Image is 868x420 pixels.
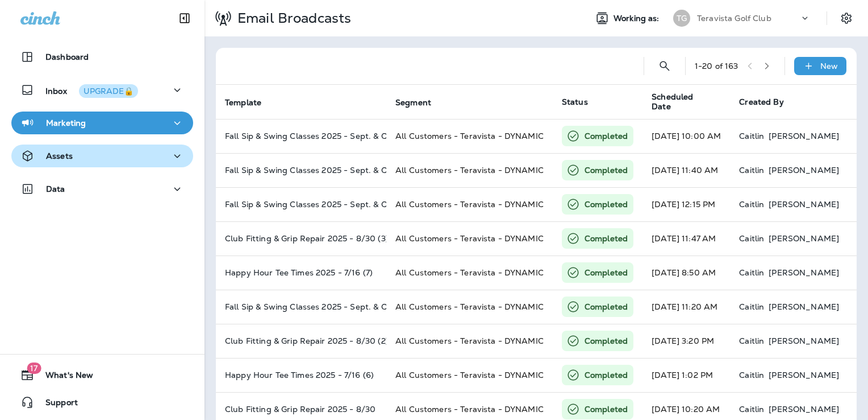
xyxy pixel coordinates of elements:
p: Completed [585,369,628,381]
p: Caitlin [739,336,764,345]
p: Assets [46,151,73,160]
p: Fall Sip & Swing Classes 2025 - Sept. & Oct. (2) [225,200,377,209]
p: Completed [585,301,628,312]
td: [DATE] 11:20 AM [642,290,730,324]
span: All Customers - Teravista - DYNAMIC [395,370,544,380]
button: UPGRADE🔒 [79,84,138,98]
p: Happy Hour Tee Times 2025 - 7/16 (7) [225,268,377,277]
p: [PERSON_NAME] [769,302,839,311]
span: Working as: [614,14,662,23]
button: Collapse Sidebar [169,7,201,30]
span: 17 [27,363,41,374]
p: Caitlin [739,131,764,141]
p: New [820,61,838,71]
p: Club Fitting & Grip Repair 2025 - 8/30 (3) [225,234,377,243]
span: Template [225,97,276,108]
p: [PERSON_NAME] [769,166,839,175]
button: Assets [11,145,193,167]
p: [PERSON_NAME] [769,405,839,414]
p: Caitlin [739,200,764,209]
span: Segment [395,98,431,108]
span: All Customers - Teravista - DYNAMIC [395,131,544,141]
p: Dashboard [45,52,89,61]
span: Segment [395,97,446,108]
button: InboxUPGRADE🔒 [11,79,193,101]
td: [DATE] 12:15 PM [642,187,730,221]
p: Caitlin [739,166,764,175]
p: Fall Sip & Swing Classes 2025 - Sept. & Oct. (3) [225,166,377,175]
span: Created By [739,97,783,107]
p: Completed [585,267,628,278]
p: Fall Sip & Swing Classes 2025 - Sept. & Oct. [225,302,377,311]
p: [PERSON_NAME] [769,234,839,243]
td: [DATE] 8:50 AM [642,256,730,290]
span: All Customers - Teravista - DYNAMIC [395,233,544,244]
p: Happy Hour Tee Times 2025 - 7/16 (6) [225,370,377,380]
span: All Customers - Teravista - DYNAMIC [395,165,544,175]
button: Dashboard [11,46,193,68]
p: Club Fitting & Grip Repair 2025 - 8/30 (2) [225,336,377,345]
span: Template [225,98,261,108]
td: [DATE] 1:02 PM [642,358,730,392]
p: Caitlin [739,268,764,277]
span: What's New [34,370,93,384]
button: Marketing [11,112,193,134]
button: Support [11,391,193,414]
div: 1 - 20 of 163 [695,61,738,71]
td: [DATE] 11:47 AM [642,221,730,256]
span: All Customers - Teravista - DYNAMIC [395,267,544,278]
p: Completed [585,233,628,244]
p: Completed [585,199,628,210]
div: TG [673,10,690,27]
p: Caitlin [739,302,764,311]
td: [DATE] 3:20 PM [642,324,730,358]
p: Marketing [46,118,86,127]
p: Completed [585,164,628,176]
span: Status [562,97,588,107]
td: [DATE] 10:00 AM [642,119,730,153]
p: [PERSON_NAME] [769,200,839,209]
p: Teravista Golf Club [697,14,771,23]
p: [PERSON_NAME] [769,131,839,141]
button: Data [11,178,193,200]
p: Caitlin [739,234,764,243]
button: Search Email Broadcasts [653,55,676,77]
p: Data [46,184,65,193]
p: Completed [585,403,628,415]
p: Caitlin [739,405,764,414]
span: All Customers - Teravista - DYNAMIC [395,404,544,414]
span: Support [34,398,78,411]
p: Email Broadcasts [233,10,351,27]
span: All Customers - Teravista - DYNAMIC [395,302,544,312]
p: [PERSON_NAME] [769,268,839,277]
span: Scheduled Date [652,92,711,112]
p: Fall Sip & Swing Classes 2025 - Sept. & Oct. (4) [225,131,377,141]
p: Completed [585,130,628,142]
p: Completed [585,335,628,347]
div: UPGRADE🔒 [84,87,133,95]
p: [PERSON_NAME] [769,370,839,380]
td: [DATE] 11:40 AM [642,153,730,187]
span: Scheduled Date [652,92,725,112]
p: Caitlin [739,370,764,380]
p: [PERSON_NAME] [769,336,839,345]
span: All Customers - Teravista - DYNAMIC [395,199,544,209]
p: Inbox [45,84,138,96]
span: All Customers - Teravista - DYNAMIC [395,336,544,346]
button: 17What's New [11,364,193,386]
button: Settings [836,8,857,28]
p: Club Fitting & Grip Repair 2025 - 8/30 [225,405,377,414]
